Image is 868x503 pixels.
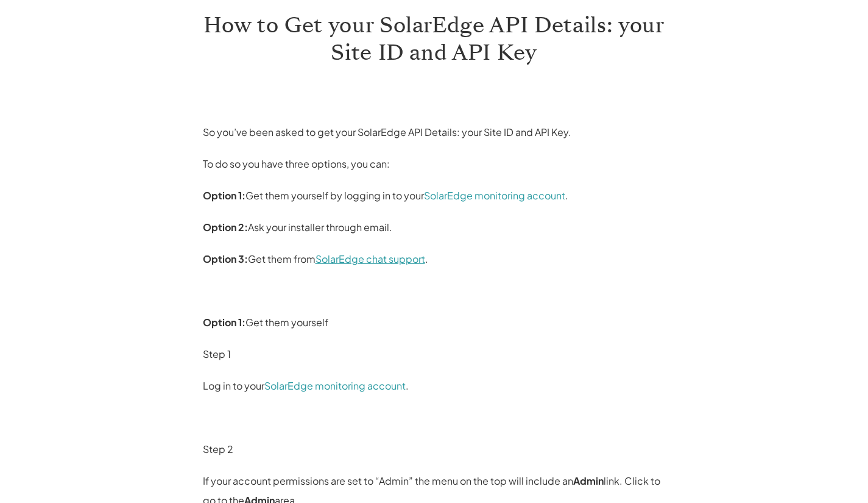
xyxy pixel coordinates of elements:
p: Log in to your . [203,376,666,396]
p: Ask your installer through email. [203,218,666,237]
p: Step 1 [203,344,666,364]
strong: Admin [573,474,604,487]
p: Step 2 [203,440,666,459]
strong: Option 3: [203,252,248,265]
a: SolarEdge chat support [316,252,425,265]
p: Get them yourself by logging in to your . [203,186,666,205]
strong: Option 2: [203,221,248,234]
p: So you’ve been asked to get your SolarEdge API Details: your Site ID and API Key. [203,123,666,142]
p: To do so you have three options, you can: [203,154,666,174]
strong: Option 1: [203,189,245,202]
p: Get them from . [203,249,666,269]
strong: Option 1: [203,316,245,329]
a: SolarEdge monitoring account [424,189,565,202]
h1: How to Get your SolarEdge API Details: your Site ID and API Key [203,12,666,66]
p: Get them yourself [203,313,666,332]
a: SolarEdge monitoring account [264,379,406,392]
